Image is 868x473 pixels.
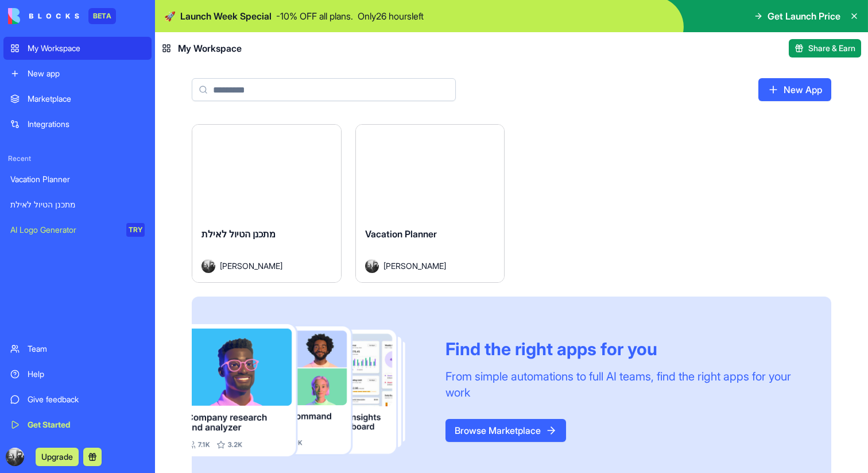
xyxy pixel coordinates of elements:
[201,228,276,240] span: מתכנן הטיול לאילת
[192,324,427,456] img: Frame_181_egmpey.png
[28,394,145,405] div: Give feedback
[10,199,145,210] div: מתכנן הטיול לאילת
[10,224,118,236] div: AI Logo Generator
[758,78,831,101] a: New App
[3,113,152,136] a: Integrations
[445,368,804,401] div: From simple automations to full AI teams, find the right apps for your work
[383,260,446,272] span: [PERSON_NAME]
[28,68,145,79] div: New app
[6,448,24,466] img: ACg8ocI4zmFyMft-X1fN4UB3ZGLh860Gd5q7xPfn01t91-NWbBK8clcQ=s96-c
[3,388,152,411] a: Give feedback
[276,9,353,23] p: - 10 % OFF all plans.
[28,93,145,105] div: Marketplace
[8,8,79,24] img: logo
[3,154,152,163] span: Recent
[3,37,152,60] a: My Workspace
[3,363,152,386] a: Help
[28,343,145,355] div: Team
[126,223,145,237] div: TRY
[36,451,79,462] a: Upgrade
[3,218,152,241] a: AI Logo GeneratorTRY
[178,41,242,55] span: My Workspace
[164,9,176,23] span: 🚀
[192,124,342,283] a: מתכנן הטיול לאילתAvatar[PERSON_NAME]
[28,368,145,380] div: Help
[28,118,145,130] div: Integrations
[201,259,215,273] img: Avatar
[355,124,505,283] a: Vacation PlannerAvatar[PERSON_NAME]
[36,448,79,466] button: Upgrade
[358,9,424,23] p: Only 26 hours left
[28,419,145,430] div: Get Started
[3,168,152,191] a: Vacation Planner
[3,87,152,110] a: Marketplace
[10,174,145,185] div: Vacation Planner
[808,43,855,54] span: Share & Earn
[3,62,152,85] a: New app
[220,260,282,272] span: [PERSON_NAME]
[88,8,116,24] div: BETA
[445,419,566,442] a: Browse Marketplace
[789,39,861,57] button: Share & Earn
[365,259,379,273] img: Avatar
[768,9,840,23] span: Get Launch Price
[3,193,152,216] a: מתכנן הטיול לאילת
[8,8,116,24] a: BETA
[3,413,152,436] a: Get Started
[3,337,152,360] a: Team
[445,339,804,359] div: Find the right apps for you
[180,9,272,23] span: Launch Week Special
[28,43,145,54] div: My Workspace
[365,228,437,240] span: Vacation Planner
